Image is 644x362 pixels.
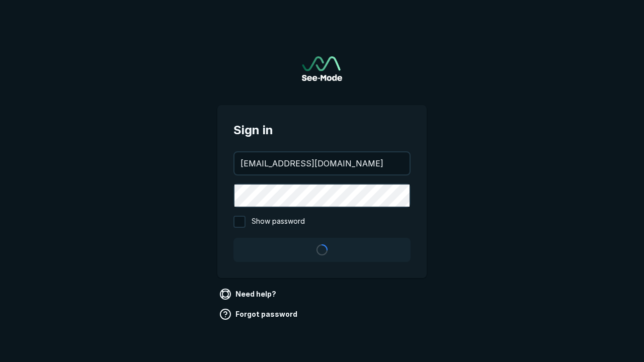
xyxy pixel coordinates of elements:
input: your@email.com [234,152,410,174]
span: Sign in [233,121,411,139]
a: Forgot password [217,306,301,322]
a: Need help? [217,286,280,302]
span: Show password [252,216,305,228]
a: Go to sign in [302,56,342,81]
img: See-Mode Logo [302,56,342,81]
